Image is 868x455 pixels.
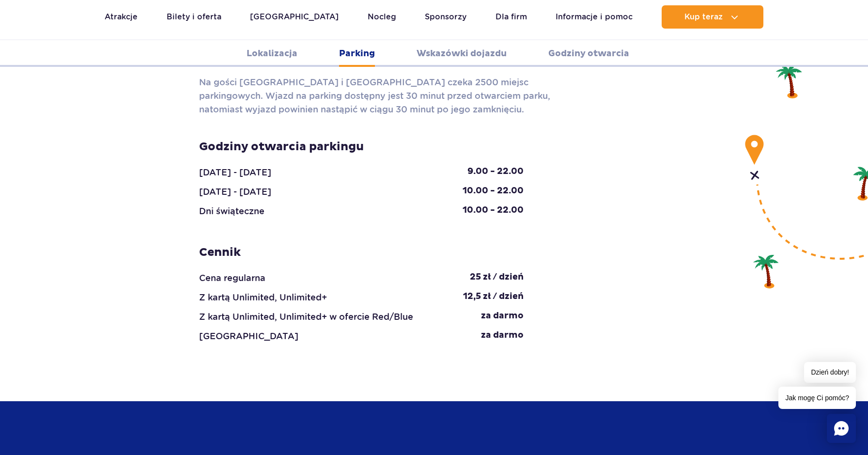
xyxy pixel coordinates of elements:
[481,329,524,343] div: za darmo
[455,204,531,218] div: 10.00 - 22.00
[496,5,527,29] a: Dla firm
[425,5,466,29] a: Sponsorzy
[199,291,327,304] div: Z kartą Unlimited, Unlimited+
[167,5,221,29] a: Bilety i oferta
[199,245,524,260] h3: Cennik
[417,40,507,67] a: Wskazówki dojazdu
[192,166,279,179] div: [DATE] - [DATE]
[460,166,531,179] div: 9.00 - 22.00
[684,13,723,21] span: Kup teraz
[778,387,856,409] span: Jak mogę Ci pomóc?
[250,5,339,29] a: [GEOGRAPHIC_DATA]
[368,5,396,29] a: Nocleg
[481,310,524,324] div: za darmo
[199,271,265,285] div: Cena regularna
[199,76,562,116] p: Na gości [GEOGRAPHIC_DATA] i [GEOGRAPHIC_DATA] czeka 2500 miejsc parkingowych. Wjazd na parking d...
[247,40,297,67] a: Lokalizacja
[470,271,524,285] div: 25 zł / dzień
[199,140,524,154] h3: Godziny otwarcia parkingu
[192,185,279,199] div: [DATE] - [DATE]
[199,329,298,343] div: [GEOGRAPHIC_DATA]
[827,414,856,443] div: Chat
[105,5,138,29] a: Atrakcje
[455,185,531,199] div: 10.00 - 22.00
[339,40,375,67] a: Parking
[199,310,413,324] div: Z kartą Unlimited, Unlimited+ w ofercie Red/Blue
[548,40,629,67] a: Godziny otwarcia
[192,204,272,218] div: Dni świąteczne
[662,5,763,29] button: Kup teraz
[556,5,633,29] a: Informacje i pomoc
[804,362,856,383] span: Dzień dobry!
[463,291,524,304] div: 12,5 zł / dzień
